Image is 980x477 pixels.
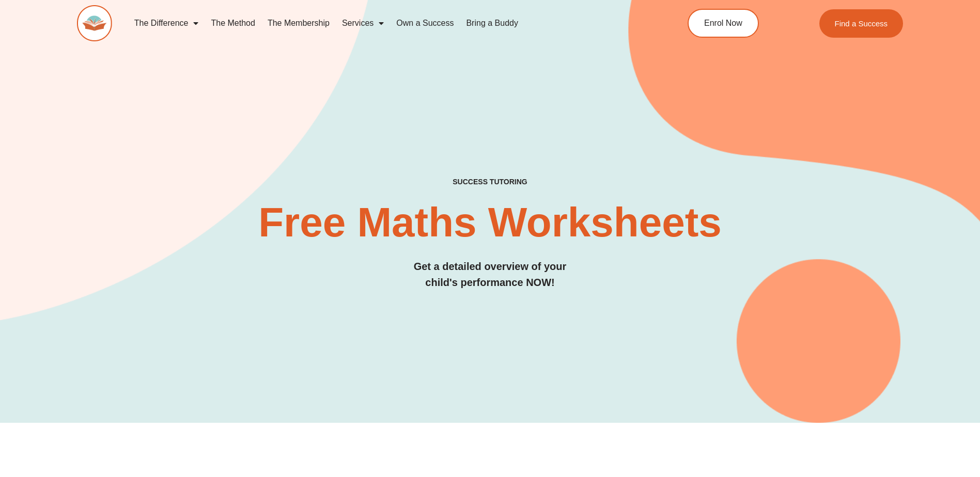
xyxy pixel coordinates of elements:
[688,9,759,38] a: Enrol Now
[77,178,904,186] h4: SUCCESS TUTORING​
[77,202,904,243] h2: Free Maths Worksheets​
[261,11,336,35] a: The Membership
[704,19,742,27] span: Enrol Now
[336,11,390,35] a: Services
[77,259,904,291] h3: Get a detailed overview of your child's performance NOW!
[835,20,888,27] span: Find a Success
[460,11,524,35] a: Bring a Buddy
[205,11,261,35] a: The Method
[128,11,205,35] a: The Difference
[128,11,641,35] nav: Menu
[819,9,904,38] a: Find a Success
[390,11,460,35] a: Own a Success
